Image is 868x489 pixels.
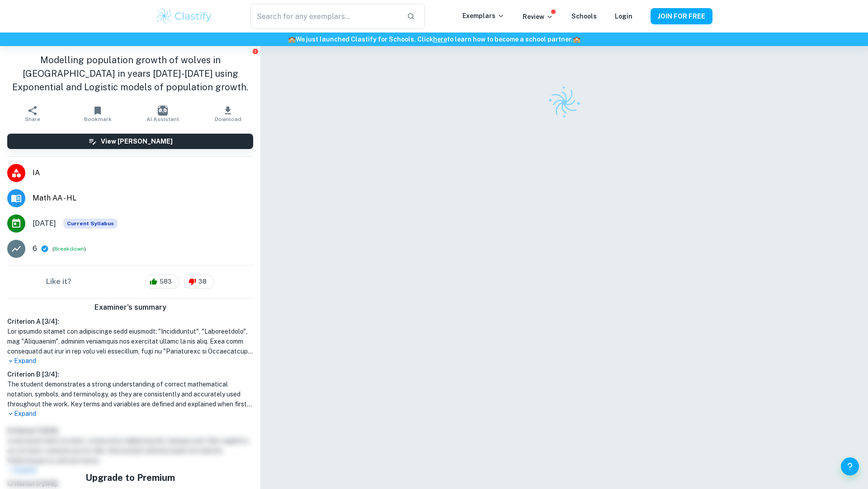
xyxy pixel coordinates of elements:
[7,317,253,326] h6: Criterion A [ 3 / 4 ]:
[615,13,632,20] a: Login
[523,12,553,22] p: Review
[250,4,400,29] input: Search for any exemplars...
[145,275,179,289] div: 583
[25,116,40,122] span: Share
[7,53,253,94] h1: Modelling population growth of wolves in [GEOGRAPHIC_DATA] in years [DATE]-[DATE] using Exponenti...
[130,101,195,126] button: AI Assistant
[215,116,241,122] span: Download
[7,379,253,409] h1: The student demonstrates a strong understanding of correct mathematical notation, symbols, and te...
[54,245,84,253] button: Breakdown
[433,36,447,43] a: here
[195,101,260,126] button: Download
[7,369,253,379] h6: Criterion B [ 3 / 4 ]:
[651,8,712,24] button: JOIN FOR FREE
[33,168,253,178] span: IA
[573,36,580,43] span: 🏫
[4,302,257,313] h6: Examiner's summary
[193,277,212,286] span: 38
[52,245,86,253] span: ( )
[101,136,173,146] h6: View [PERSON_NAME]
[7,356,253,366] p: Expand
[462,11,505,21] p: Exemplars
[146,116,179,122] span: AI Assistant
[155,277,177,286] span: 583
[33,218,56,229] span: [DATE]
[65,101,130,126] button: Bookmark
[156,7,213,25] img: Clastify logo
[84,116,112,122] span: Bookmark
[184,275,214,289] div: 38
[7,326,253,356] h1: Lor ipsumdo sitamet con adipiscinge sedd eiusmodt: "Incididuntut", "Laboreetdolo", mag "Aliquaeni...
[841,457,859,475] button: Help and Feedback
[7,134,253,149] button: View [PERSON_NAME]
[158,106,168,116] img: AI Assistant
[288,36,296,43] span: 🏫
[252,48,259,55] button: Report issue
[2,34,866,44] h6: We just launched Clastify for Schools. Click to learn how to become a school partner.
[33,243,37,254] p: 6
[63,219,118,228] div: This exemplar is based on the current syllabus. Feel free to refer to it for inspiration/ideas wh...
[63,219,118,228] span: Current Syllabus
[67,471,193,484] h5: Upgrade to Premium
[542,80,587,125] img: Clastify logo
[33,193,253,204] span: Math AA - HL
[7,409,253,419] p: Expand
[571,13,597,20] a: Schools
[46,276,71,287] h6: Like it?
